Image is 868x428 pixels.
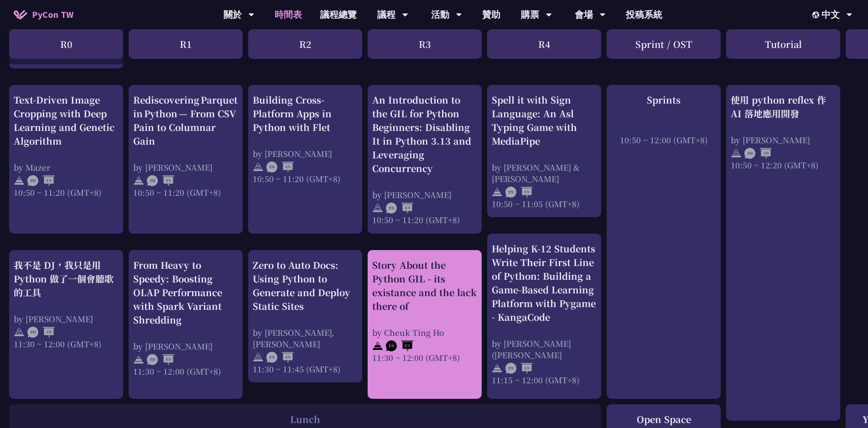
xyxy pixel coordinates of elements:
[14,93,119,226] a: Text-Driven Image Cropping with Deep Learning and Genetic Algorithm by Mazer 10:50 ~ 11:20 (GMT+8)
[372,203,383,214] img: svg+xml;base64,PHN2ZyB4bWxucz0iaHR0cDovL3d3dy53My5vcmcvMjAwMC9zdmciIHdpZHRoPSIyNCIgaGVpZ2h0PSIyNC...
[14,175,25,186] img: svg+xml;base64,PHN2ZyB4bWxucz0iaHR0cDovL3d3dy53My5vcmcvMjAwMC9zdmciIHdpZHRoPSIyNCIgaGVpZ2h0PSIyNC...
[14,258,119,391] a: 我不是 DJ，我只是用 Python 做了一個會聽歌的工具 by [PERSON_NAME] 11:30 ~ 12:00 (GMT+8)
[386,203,413,214] img: ENEN.5a408d1.svg
[372,258,477,391] a: Story About the Python GIL - its existance and the lack there of by Cheuk Ting Ho 11:30 ~ 12:00 (...
[147,354,174,365] img: ZHEN.371966e.svg
[266,162,294,172] img: ENEN.5a408d1.svg
[492,242,597,391] a: Helping K-12 Students Write Their First Line of Python: Building a Game-Based Learning Platform w...
[253,93,358,226] a: Building Cross-Platform Apps in Python with Flet by [PERSON_NAME] 10:50 ~ 11:20 (GMT+8)
[492,93,597,209] a: Spell it with Sign Language: An Asl Typing Game with MediaPipe by [PERSON_NAME] & [PERSON_NAME] 1...
[372,340,383,351] img: svg+xml;base64,PHN2ZyB4bWxucz0iaHR0cDovL3d3dy53My5vcmcvMjAwMC9zdmciIHdpZHRoPSIyNCIgaGVpZ2h0PSIyNC...
[133,365,238,377] div: 11:30 ~ 12:00 (GMT+8)
[133,93,238,148] div: Rediscovering Parquet in Python — From CSV Pain to Columnar Gain
[133,175,144,186] img: svg+xml;base64,PHN2ZyB4bWxucz0iaHR0cDovL3d3dy53My5vcmcvMjAwMC9zdmciIHdpZHRoPSIyNCIgaGVpZ2h0PSIyNC...
[505,187,533,198] img: ENEN.5a408d1.svg
[505,363,533,374] img: ENEN.5a408d1.svg
[372,93,477,175] div: An Introduction to the GIL for Python Beginners: Disabling It in Python 3.13 and Leveraging Concu...
[253,93,358,134] div: Building Cross-Platform Apps in Python with Flet
[147,175,174,186] img: ZHEN.371966e.svg
[14,258,119,299] div: 我不是 DJ，我只是用 Python 做了一個會聽歌的工具
[253,327,358,350] div: by [PERSON_NAME], [PERSON_NAME]
[372,352,477,363] div: 11:30 ~ 12:00 (GMT+8)
[492,363,503,374] img: svg+xml;base64,PHN2ZyB4bWxucz0iaHR0cDovL3d3dy53My5vcmcvMjAwMC9zdmciIHdpZHRoPSIyNCIgaGVpZ2h0PSIyNC...
[492,93,597,148] div: Spell it with Sign Language: An Asl Typing Game with MediaPipe
[607,29,721,59] div: Sprint / OST
[248,29,362,59] div: R2
[386,340,413,351] img: ENEN.5a408d1.svg
[731,134,836,146] div: by [PERSON_NAME]
[253,173,358,184] div: 10:50 ~ 11:20 (GMT+8)
[27,175,55,186] img: ZHEN.371966e.svg
[133,340,238,352] div: by [PERSON_NAME]
[492,338,597,360] div: by [PERSON_NAME] ([PERSON_NAME]
[5,3,83,26] a: PyCon TW
[492,162,597,184] div: by [PERSON_NAME] & [PERSON_NAME]
[266,352,294,363] img: ENEN.5a408d1.svg
[492,374,597,386] div: 11:15 ~ 12:00 (GMT+8)
[133,162,238,173] div: by [PERSON_NAME]
[372,93,477,226] a: An Introduction to the GIL for Python Beginners: Disabling It in Python 3.13 and Leveraging Concu...
[133,354,144,365] img: svg+xml;base64,PHN2ZyB4bWxucz0iaHR0cDovL3d3dy53My5vcmcvMjAwMC9zdmciIHdpZHRoPSIyNCIgaGVpZ2h0PSIyNC...
[253,258,358,313] div: Zero to Auto Docs: Using Python to Generate and Deploy Static Sites
[14,327,25,338] img: svg+xml;base64,PHN2ZyB4bWxucz0iaHR0cDovL3d3dy53My5vcmcvMjAwMC9zdmciIHdpZHRoPSIyNCIgaGVpZ2h0PSIyNC...
[129,29,243,59] div: R1
[731,148,742,159] img: svg+xml;base64,PHN2ZyB4bWxucz0iaHR0cDovL3d3dy53My5vcmcvMjAwMC9zdmciIHdpZHRoPSIyNCIgaGVpZ2h0PSIyNC...
[492,187,503,198] img: svg+xml;base64,PHN2ZyB4bWxucz0iaHR0cDovL3d3dy53My5vcmcvMjAwMC9zdmciIHdpZHRoPSIyNCIgaGVpZ2h0PSIyNC...
[611,134,716,146] div: 10:50 ~ 12:00 (GMT+8)
[14,93,119,148] div: Text-Driven Image Cropping with Deep Learning and Genetic Algorithm
[372,214,477,225] div: 10:50 ~ 11:20 (GMT+8)
[133,93,238,226] a: Rediscovering Parquet in Python — From CSV Pain to Columnar Gain by [PERSON_NAME] 10:50 ~ 11:20 (...
[253,363,358,375] div: 11:30 ~ 11:45 (GMT+8)
[731,93,836,120] div: 使用 python reflex 作 AI 落地應用開發
[372,327,477,338] div: by Cheuk Ting Ho
[372,258,477,313] div: Story About the Python GIL - its existance and the lack there of
[14,162,119,173] div: by Mazer
[14,412,597,426] div: Lunch
[253,352,264,363] img: svg+xml;base64,PHN2ZyB4bWxucz0iaHR0cDovL3d3dy53My5vcmcvMjAwMC9zdmciIHdpZHRoPSIyNCIgaGVpZ2h0PSIyNC...
[731,159,836,171] div: 10:50 ~ 12:20 (GMT+8)
[744,148,772,159] img: ZHZH.38617ef.svg
[133,258,238,327] div: From Heavy to Speedy: Boosting OLAP Performance with Spark Variant Shredding
[368,29,482,59] div: R3
[14,10,27,19] img: Home icon of PyCon TW 2025
[32,8,73,21] span: PyCon TW
[253,162,264,172] img: svg+xml;base64,PHN2ZyB4bWxucz0iaHR0cDovL3d3dy53My5vcmcvMjAwMC9zdmciIHdpZHRoPSIyNCIgaGVpZ2h0PSIyNC...
[133,258,238,391] a: From Heavy to Speedy: Boosting OLAP Performance with Spark Variant Shredding by [PERSON_NAME] 11:...
[492,242,597,324] div: Helping K-12 Students Write Their First Line of Python: Building a Game-Based Learning Platform w...
[487,29,601,59] div: R4
[14,187,119,198] div: 10:50 ~ 11:20 (GMT+8)
[611,93,716,107] div: Sprints
[14,338,119,350] div: 11:30 ~ 12:00 (GMT+8)
[726,29,840,59] div: Tutorial
[731,93,836,413] a: 使用 python reflex 作 AI 落地應用開發 by [PERSON_NAME] 10:50 ~ 12:20 (GMT+8)
[14,313,119,324] div: by [PERSON_NAME]
[27,327,55,338] img: ZHZH.38617ef.svg
[812,11,821,18] img: Locale Icon
[492,198,597,209] div: 10:50 ~ 11:05 (GMT+8)
[9,29,123,59] div: R0
[253,258,358,375] a: Zero to Auto Docs: Using Python to Generate and Deploy Static Sites by [PERSON_NAME], [PERSON_NAM...
[133,187,238,198] div: 10:50 ~ 11:20 (GMT+8)
[253,148,358,159] div: by [PERSON_NAME]
[372,189,477,200] div: by [PERSON_NAME]
[611,412,716,426] div: Open Space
